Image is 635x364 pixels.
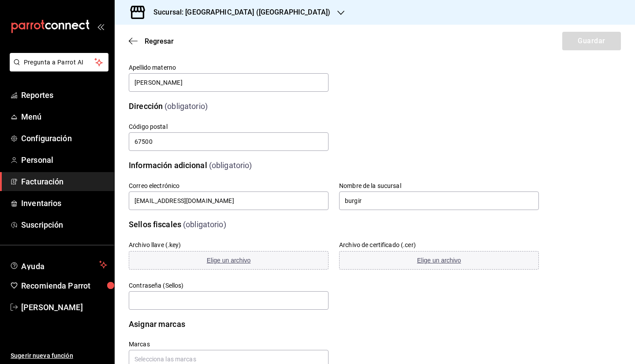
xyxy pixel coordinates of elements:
[207,257,251,264] span: Elige un archivo
[129,64,329,71] label: Apellido materno
[146,7,330,18] h3: Sucursal: [GEOGRAPHIC_DATA] ([GEOGRAPHIC_DATA])
[129,37,174,45] button: Regresar
[339,242,416,248] label: Archivo de certificado (.cer)
[164,100,208,112] div: (obligatorio)
[129,183,329,189] label: Correo electrónico
[21,176,107,188] span: Facturación
[129,318,185,330] div: Asignar marcas
[21,154,107,166] span: Personal
[339,251,539,270] button: Elige un archivo
[11,351,107,360] span: Sugerir nueva función
[10,53,108,71] button: Pregunta a Parrot AI
[209,159,252,171] div: (obligatorio)
[417,257,461,264] span: Elige un archivo
[129,251,329,270] button: Elige un archivo
[129,218,181,230] div: Sellos fiscales
[129,242,181,248] label: Archivo llave (.key)
[21,197,107,209] span: Inventarios
[21,89,107,101] span: Reportes
[21,280,107,292] span: Recomienda Parrot
[129,100,163,112] div: Dirección
[21,259,96,270] span: Ayuda
[21,111,107,123] span: Menú
[129,282,329,289] label: Contraseña (Sellos)
[21,301,107,313] span: [PERSON_NAME]
[21,132,107,144] span: Configuración
[24,58,95,67] span: Pregunta a Parrot AI
[339,183,539,189] label: Nombre de la sucursal
[129,341,329,348] h6: Marcas
[129,159,207,171] div: Información adicional
[97,23,104,30] button: open_drawer_menu
[6,64,108,73] a: Pregunta a Parrot AI
[129,124,329,130] label: Código postal
[21,219,107,231] span: Suscripción
[129,132,329,151] input: Obligatorio
[145,37,174,45] span: Regresar
[183,218,226,230] div: (obligatorio)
